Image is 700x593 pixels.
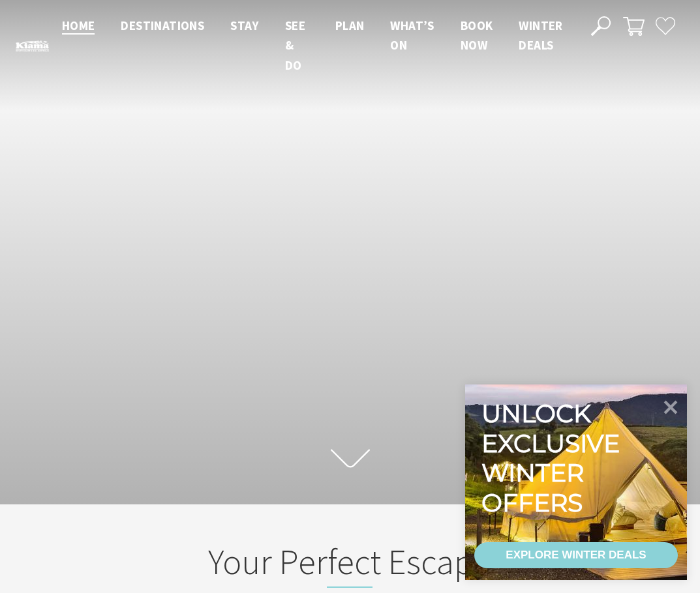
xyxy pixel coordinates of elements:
[230,18,259,33] span: Stay
[474,542,678,568] a: EXPLORE WINTER DEALS
[335,18,365,33] span: Plan
[285,18,305,73] span: See & Do
[122,540,578,588] h2: Your Perfect Escape
[519,18,562,53] span: Winter Deals
[16,40,49,51] img: Kiama Logo
[390,18,434,53] span: What’s On
[481,399,626,517] div: Unlock exclusive winter offers
[461,18,493,53] span: Book now
[49,16,576,75] nav: Main Menu
[121,18,204,33] span: Destinations
[62,18,95,33] span: Home
[506,542,646,568] div: EXPLORE WINTER DEALS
